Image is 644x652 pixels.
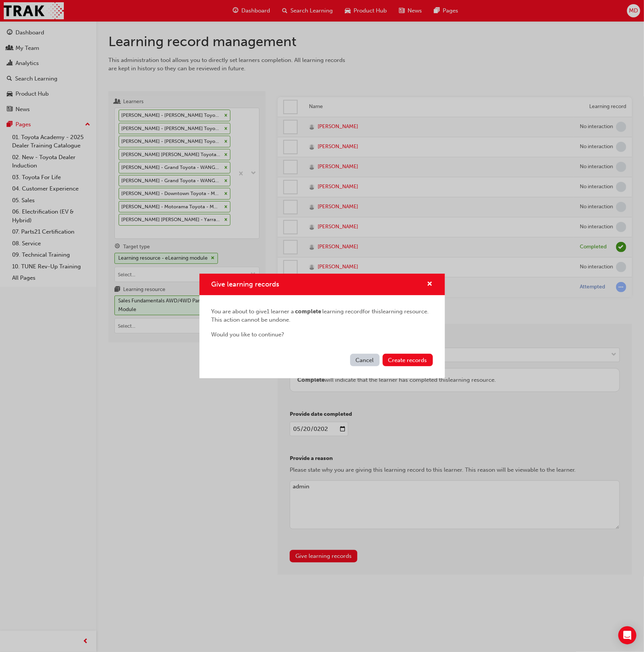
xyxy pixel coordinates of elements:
button: Cancel [350,354,380,366]
span: Give learning records [212,280,280,288]
div: You are about to give 1 learner a learning record for this learning resource . This action cannot... [212,307,433,324]
div: Give learning records [199,274,445,378]
button: cross-icon [427,280,433,289]
span: complete [294,308,323,315]
span: Create records [388,357,427,364]
div: Would you like to continue? [212,330,433,339]
button: Create records [383,354,433,366]
div: Open Intercom Messenger [618,626,636,644]
span: cross-icon [427,281,433,288]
